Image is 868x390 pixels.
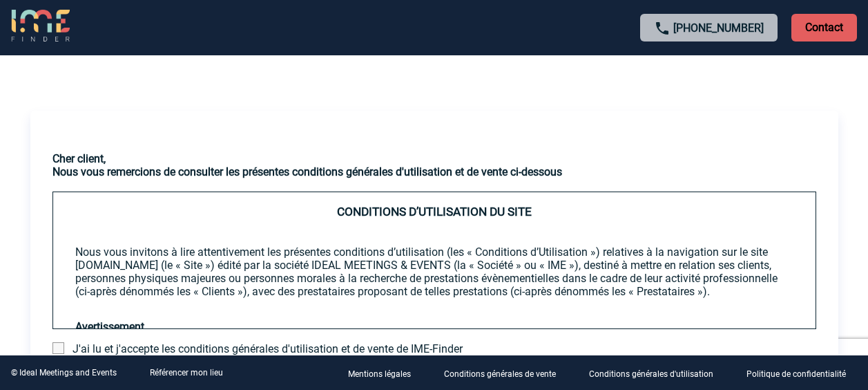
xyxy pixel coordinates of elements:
p: Contact [791,14,857,41]
img: call-24-px.png [654,20,671,37]
p: Conditions générales de vente [444,369,556,379]
div: © Ideal Meetings and Events [11,368,117,378]
p: Politique de confidentialité [746,369,846,379]
a: Conditions générales de vente [433,366,578,380]
a: Politique de confidentialité [735,366,868,380]
span: CONDITIONS D’UTILISATION DU SITE [337,205,532,219]
a: Mentions légales [337,366,433,380]
p: Nous vous invitons à lire attentivement les présentes conditions d’utilisation (les « Conditions ... [75,245,793,298]
p: Conditions générales d'utilisation [589,369,713,379]
a: Référencer mon lieu [150,368,223,378]
p: Mentions légales [348,369,411,379]
strong: Avertissement [75,320,144,333]
a: [PHONE_NUMBER] [673,21,764,35]
a: Conditions générales d'utilisation [578,366,735,380]
h3: Cher client, Nous vous remercions de consulter les présentes conditions générales d'utilisation e... [52,152,816,178]
span: J'ai lu et j'accepte les conditions générales d'utilisation et de vente de IME-Finder [73,342,463,355]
